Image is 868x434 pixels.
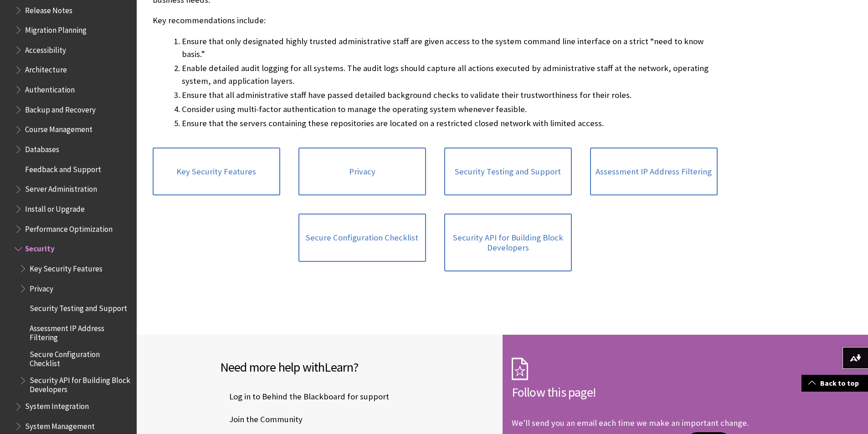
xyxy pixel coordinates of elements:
a: Privacy [298,148,426,196]
h2: Follow this page! [512,383,785,402]
li: Ensure that all administrative staff have passed detailed background checks to validate their tru... [182,89,718,102]
a: Join the Community [220,413,304,426]
span: Assessment IP Address Filtering [30,321,130,342]
span: Privacy [30,281,53,293]
li: Enable detailed audit logging for all systems. The audit logs should capture all actions executed... [182,62,718,87]
a: Log in to Behind the Blackboard for support [220,390,391,403]
span: Backup and Recovery [25,102,96,114]
span: Install or Upgrade [25,201,85,214]
li: Ensure that the servers containing these repositories are located on a restricted closed network ... [182,117,718,130]
span: Log in to Behind the Blackboard for support [220,390,389,403]
li: Consider using multi-factor authentication to manage the operating system whenever feasible. [182,103,718,116]
a: Security API for Building Block Developers [444,214,572,271]
a: Key Security Features [153,148,280,196]
li: Ensure that only designated highly trusted administrative staff are given access to the system co... [182,35,718,61]
img: Subscription Icon [512,357,528,380]
a: Assessment IP Address Filtering [590,148,718,196]
span: System Management [25,419,95,431]
span: Authentication [25,82,75,94]
span: Architecture [25,62,67,75]
span: Security Testing and Support [30,301,127,313]
span: Learn [324,359,353,375]
a: Secure Configuration Checklist [298,214,426,262]
span: Release Notes [25,3,72,15]
span: System Integration [25,399,89,411]
span: Server Administration [25,182,97,194]
span: Secure Configuration Checklist [30,347,130,368]
span: Security [25,241,55,254]
span: Accessibility [25,42,66,55]
p: Key recommendations include: [153,15,718,26]
span: Migration Planning [25,22,87,35]
span: Security API for Building Block Developers [30,373,130,394]
span: Course Management [25,122,92,134]
span: Join the Community [220,413,303,426]
span: Feedback and Support [25,162,101,174]
h2: Need more help with ? [220,357,493,377]
a: Back to top [801,375,868,392]
span: Key Security Features [30,261,103,273]
a: Security Testing and Support [444,148,572,196]
p: We'll send you an email each time we make an important change. [512,418,749,428]
span: Performance Optimization [25,221,113,234]
span: Databases [25,142,59,154]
